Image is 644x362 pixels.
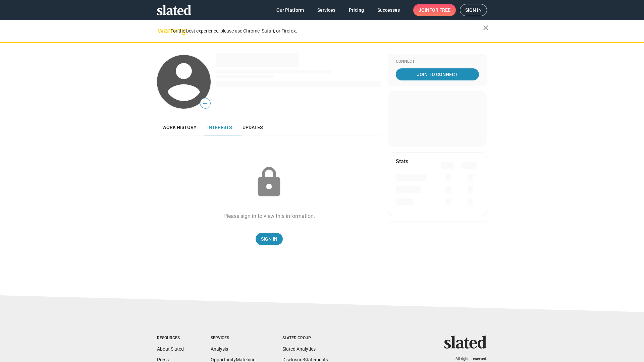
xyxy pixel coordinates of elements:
[207,125,232,130] span: Interests
[396,158,408,165] mat-card-title: Stats
[223,213,315,220] div: Please sign in to view this information.
[261,233,277,245] span: Sign In
[237,119,268,135] a: Updates
[282,346,316,352] a: Slated Analytics
[158,26,166,35] mat-icon: warning
[465,4,482,16] span: Sign in
[211,346,228,352] a: Analysis
[200,99,210,108] span: —
[157,119,202,135] a: Work history
[413,4,456,16] a: Joinfor free
[162,125,197,130] span: Work history
[157,346,184,352] a: About Slated
[282,336,328,341] div: Slated Group
[482,24,490,32] mat-icon: close
[252,166,286,199] mat-icon: lock
[429,4,450,16] span: for free
[349,4,364,16] span: Pricing
[243,125,263,130] span: Updates
[460,4,487,16] a: Sign in
[157,336,184,341] div: Resources
[397,68,478,80] span: Join To Connect
[396,68,479,80] a: Join To Connect
[377,4,400,16] span: Successes
[202,119,237,135] a: Interests
[312,4,341,16] a: Services
[211,336,256,341] div: Services
[396,59,479,64] div: Connect
[276,4,304,16] span: Our Platform
[343,4,369,16] a: Pricing
[256,233,283,245] a: Sign In
[317,4,335,16] span: Services
[372,4,405,16] a: Successes
[419,4,450,16] span: Join
[271,4,309,16] a: Our Platform
[170,26,483,36] div: For the best experience, please use Chrome, Safari, or Firefox.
